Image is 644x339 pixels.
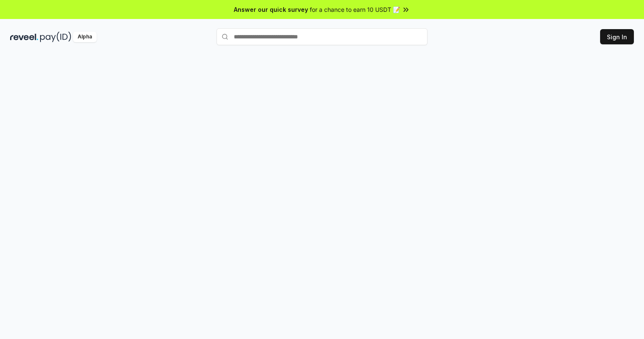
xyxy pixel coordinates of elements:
span: for a chance to earn 10 USDT 📝 [310,5,400,14]
img: pay_id [40,32,71,42]
img: reveel_dark [10,32,38,42]
div: Alpha [73,32,97,42]
button: Sign In [600,29,634,44]
span: Answer our quick survey [234,5,308,14]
